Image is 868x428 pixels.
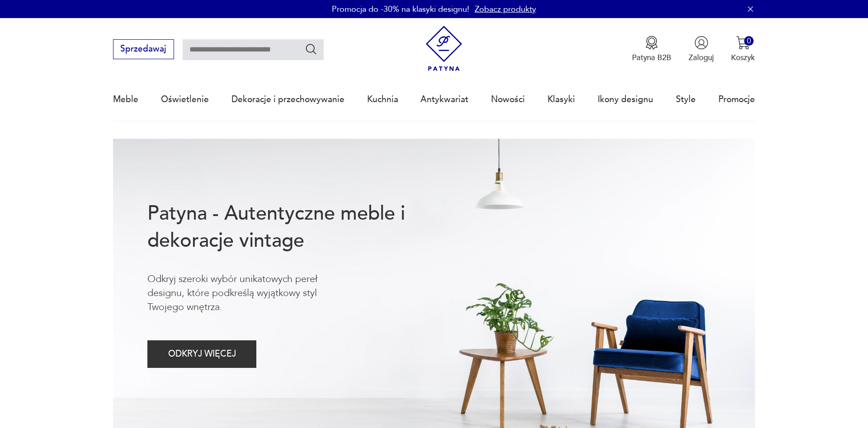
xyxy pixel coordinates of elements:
[718,79,755,120] a: Promocje
[147,272,354,315] p: Odkryj szeroki wybór unikatowych pereł designu, które podkreślą wyjątkowy styl Twojego wnętrza.
[231,79,344,120] a: Dekoracje i przechowywanie
[676,79,696,120] a: Style
[161,79,209,120] a: Oświetlenie
[113,39,174,59] button: Sprzedawaj
[632,36,671,63] button: Patyna B2B
[147,340,256,368] button: ODKRYJ WIĘCEJ
[113,46,174,53] a: Sprzedawaj
[689,52,714,63] p: Zaloguj
[367,79,398,120] a: Kuchnia
[421,26,467,71] img: Patyna - sklep z meblami i dekoracjami vintage
[598,79,653,120] a: Ikony designu
[689,36,714,63] button: Zaloguj
[547,79,575,120] a: Klasyki
[420,79,468,120] a: Antykwariat
[147,351,256,358] a: ODKRYJ WIĘCEJ
[475,4,536,15] a: Zobacz produkty
[736,36,750,50] img: Ikona koszyka
[731,36,755,63] button: 0Koszyk
[744,36,754,46] div: 0
[694,36,708,50] img: Ikonka użytkownika
[645,36,659,50] img: Ikona medalu
[332,4,469,15] p: Promocja do -30% na klasyki designu!
[147,200,440,254] h1: Patyna - Autentyczne meble i dekoracje vintage
[113,79,138,120] a: Meble
[491,79,525,120] a: Nowości
[632,52,671,63] p: Patyna B2B
[731,52,755,63] p: Koszyk
[632,36,671,63] a: Ikona medaluPatyna B2B
[305,42,318,56] button: Szukaj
